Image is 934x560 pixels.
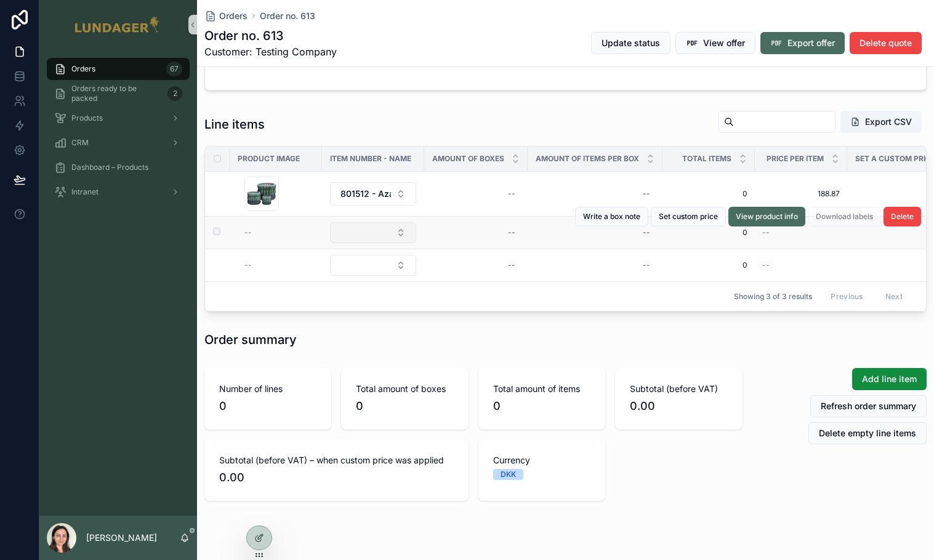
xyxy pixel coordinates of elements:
span: Total items [682,154,731,164]
button: Select Button [330,182,416,206]
span: 801512 - Azayaka [340,188,391,200]
span: Currency [493,454,590,466]
button: Select Button [330,255,416,276]
button: Update status [591,32,670,54]
button: Delete empty line items [808,422,927,444]
span: Price per item [767,154,824,164]
span: Item number - Name [330,154,411,164]
span: -- [244,260,252,270]
span: Set custom price [659,212,718,222]
div: -- [508,260,515,270]
span: Delete empty line items [819,427,916,439]
span: 0 [670,260,747,270]
h1: Order no. 613 [204,27,337,44]
a: CRM [47,132,190,154]
button: Refresh order summary [810,395,927,417]
div: 2 [167,86,182,101]
span: Amount of boxes [432,154,504,164]
span: -- [762,228,770,238]
span: Update status [602,37,660,49]
span: Write a box note [583,212,640,222]
button: Export CSV [840,111,922,133]
a: Order no. 613 [260,10,315,22]
button: Add line item [852,368,927,390]
span: 0 [670,228,747,238]
span: Subtotal (before VAT) – when custom price was applied [219,454,454,466]
div: -- [508,228,515,238]
span: View offer [703,37,745,49]
a: Orders [204,10,248,22]
span: Refresh order summary [821,400,916,412]
span: Dashboard – Products [71,162,148,172]
button: View offer [675,32,755,54]
span: CRM [71,138,89,148]
h1: Line items [204,116,265,133]
span: 0.00 [630,398,727,415]
span: Orders [71,64,95,74]
button: Write a box note [575,207,648,226]
span: Intranet [71,187,99,197]
a: Orders ready to be packed2 [47,82,190,105]
span: Products [71,113,103,123]
span: Amount of items per box [536,154,639,164]
p: [PERSON_NAME] [86,532,157,544]
span: Delete [891,212,914,222]
span: 0 [219,398,316,415]
button: Select Button [330,222,416,243]
span: -- [762,260,770,270]
span: 0 [356,398,453,415]
span: 0 [493,398,590,415]
a: Intranet [47,181,190,203]
img: App logo [74,15,162,34]
span: 0.00 [219,469,454,486]
span: -- [244,228,252,238]
span: Showing 3 of 3 results [734,292,812,302]
div: DKK [501,469,516,480]
span: Product image [238,154,300,164]
button: Delete [884,207,921,226]
span: View product info [736,212,798,222]
div: -- [643,260,650,270]
div: -- [643,189,650,199]
a: Orders67 [47,58,190,80]
div: -- [508,189,515,199]
span: Subtotal (before VAT) [630,383,727,395]
span: Customer: Testing Company [204,44,337,59]
span: Total amount of boxes [356,383,453,395]
span: Orders [219,10,248,22]
span: Number of lines [219,383,316,395]
span: 0 [670,189,747,199]
span: Delete quote [860,37,912,49]
div: -- [643,228,650,238]
span: Orders ready to be packed [71,84,163,103]
span: Export offer [787,37,835,49]
a: Products [47,107,190,129]
div: 67 [166,62,182,76]
button: Delete quote [850,32,922,54]
div: scrollable content [39,49,197,219]
span: Add line item [862,373,917,385]
button: View product info [728,207,805,226]
a: Dashboard – Products [47,156,190,178]
span: Total amount of items [493,383,590,395]
h1: Order summary [204,331,297,348]
span: 188.87 [762,189,840,199]
button: Set custom price [651,207,726,226]
button: Export offer [760,32,845,54]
